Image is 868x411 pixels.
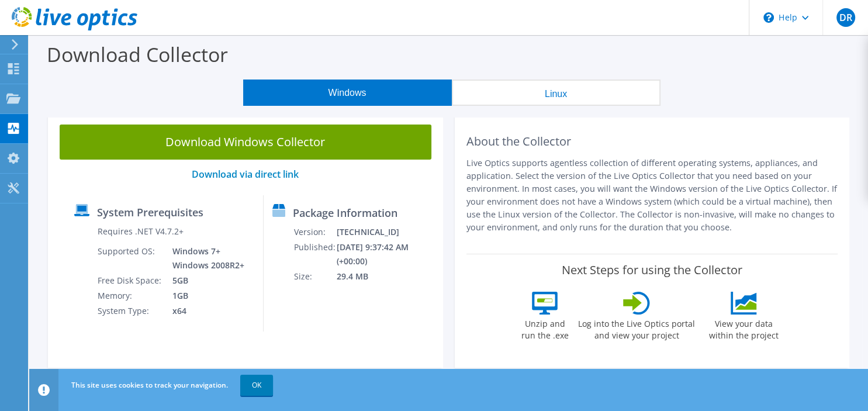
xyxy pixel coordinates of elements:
a: OK [240,375,273,396]
h2: About the Collector [466,134,838,148]
label: Download Collector [47,41,228,68]
a: Download via direct link [192,168,299,181]
td: Memory: [97,288,164,303]
button: Linux [452,80,660,106]
td: Free Disk Space: [97,273,164,288]
p: Live Optics supports agentless collection of different operating systems, appliances, and applica... [466,157,838,234]
td: 1GB [164,288,247,303]
td: Version: [293,225,336,240]
a: Download Windows Collector [60,125,431,160]
td: [TECHNICAL_ID] [336,225,438,240]
td: 29.4 MB [336,269,438,284]
label: Next Steps for using the Collector [562,263,742,277]
td: [DATE] 9:37:42 AM (+00:00) [336,240,438,269]
td: 5GB [164,273,247,288]
td: System Type: [97,303,164,319]
label: Requires .NET V4.7.2+ [98,226,184,237]
td: Windows 7+ Windows 2008R2+ [164,244,247,273]
label: View your data within the project [701,315,786,341]
td: Size: [293,269,336,284]
label: System Prerequisites [97,206,203,218]
label: Package Information [293,207,397,219]
label: Unzip and run the .exe [518,315,572,341]
td: Supported OS: [97,244,164,273]
td: x64 [164,303,247,319]
label: Log into the Live Optics portal and view your project [577,315,696,341]
td: Published: [293,240,336,269]
button: Windows [243,80,452,106]
span: DR [836,8,855,27]
span: This site uses cookies to track your navigation. [71,380,228,390]
svg: \n [763,12,774,23]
